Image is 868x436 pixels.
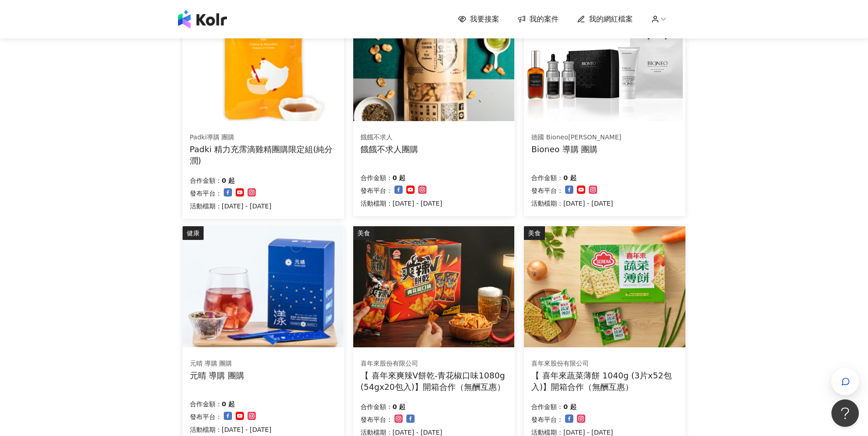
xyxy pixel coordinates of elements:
p: 0 起 [222,175,235,186]
a: 我的網紅檔案 [577,14,633,24]
a: 我的案件 [518,14,559,24]
div: 喜年來股份有限公司 [361,359,507,368]
div: 餓餓不求人團購 [361,144,418,155]
div: 美食 [353,226,374,240]
p: 0 起 [393,401,406,412]
div: 【 喜年來爽辣V餅乾-青花椒口味1080g (54gx20包入)】開箱合作（無酬互惠） [361,370,507,393]
p: 發布平台： [531,185,563,196]
a: 我要接案 [458,14,499,24]
div: 美食 [524,226,545,240]
p: 活動檔期：[DATE] - [DATE] [531,198,613,209]
div: 德國 Bioneo[PERSON_NAME] [531,133,621,142]
p: 合作金額： [190,399,222,409]
p: 0 起 [222,399,235,409]
p: 0 起 [393,172,406,183]
span: 我要接案 [470,14,499,24]
div: Padki 精力充霈滴雞精團購限定組(純分潤) [190,144,337,166]
div: 健康 [183,226,204,240]
div: 元晴 導購 團購 [190,370,244,381]
iframe: Help Scout Beacon - Open [831,399,859,427]
p: 合作金額： [190,175,222,186]
span: 我的案件 [529,14,559,24]
div: 【 喜年來蔬菜薄餅 1040g (3片x52包入)】開箱合作（無酬互惠） [531,370,678,393]
p: 合作金額： [361,401,393,412]
p: 合作金額： [531,172,563,183]
div: 喜年來股份有限公司 [531,359,678,368]
p: 合作金額： [361,172,393,183]
img: 漾漾神｜活力莓果康普茶沖泡粉 [183,226,344,347]
p: 活動檔期：[DATE] - [DATE] [190,424,272,435]
div: Bioneo 導購 團購 [531,144,621,155]
p: 發布平台： [531,414,563,425]
img: logo [178,10,227,28]
img: 喜年來蔬菜薄餅 1040g (3片x52包入 [524,226,685,347]
div: 餓餓不求人 [361,133,418,142]
p: 活動檔期：[DATE] - [DATE] [190,201,272,212]
p: 發布平台： [361,414,393,425]
p: 合作金額： [531,401,563,412]
div: 元晴 導購 團購 [190,359,244,368]
p: 發布平台： [190,411,222,422]
p: 活動檔期：[DATE] - [DATE] [361,198,442,209]
img: 喜年來爽辣V餅乾-青花椒口味1080g (54gx20包入) [353,226,514,347]
span: 我的網紅檔案 [589,14,633,24]
p: 發布平台： [190,188,222,199]
p: 0 起 [563,172,577,183]
p: 發布平台： [361,185,393,196]
div: Padki導購 團購 [190,133,336,142]
p: 0 起 [563,401,577,412]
